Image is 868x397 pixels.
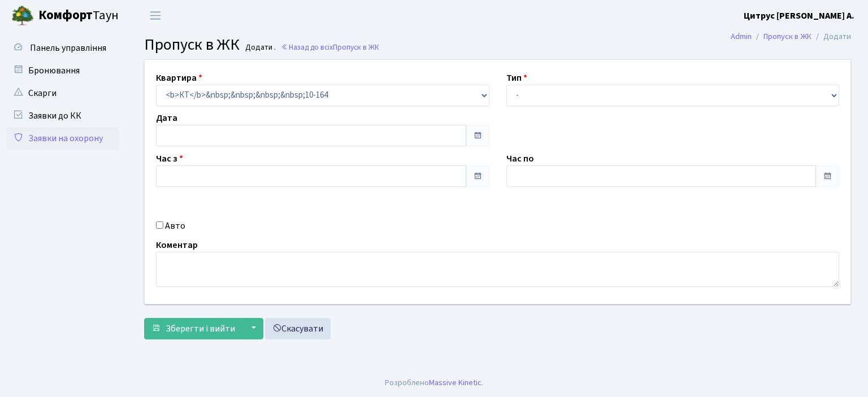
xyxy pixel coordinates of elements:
label: Квартира [156,71,202,85]
span: Таун [38,6,119,25]
a: Заявки на охорону [6,127,119,150]
button: Зберегти і вийти [144,318,242,339]
button: Переключити навігацію [141,6,170,25]
a: Скарги [6,82,119,104]
a: Панель управління [6,37,119,59]
span: Пропуск в ЖК [144,33,240,56]
a: Бронювання [6,59,119,82]
label: Час по [506,152,534,165]
label: Дата [156,111,177,125]
label: Авто [165,219,185,233]
span: Зберегти і вийти [166,322,235,335]
a: Admin [731,30,752,42]
nav: breadcrumb [714,25,868,49]
b: Комфорт [38,6,93,24]
label: Тип [506,71,527,85]
small: Додати . [243,43,276,53]
span: Панель управління [30,42,106,54]
label: Коментар [156,238,198,252]
a: Massive Kinetic [429,377,481,389]
label: Час з [156,152,183,165]
span: Пропуск в ЖК [333,42,379,53]
b: Цитрус [PERSON_NAME] А. [744,10,854,22]
a: Назад до всіхПропуск в ЖК [281,42,379,53]
a: Пропуск в ЖК [763,30,811,42]
li: Додати [811,30,851,43]
img: logo.png [11,5,34,27]
a: Заявки до КК [6,104,119,127]
div: Розроблено . [385,377,483,389]
a: Цитрус [PERSON_NAME] А. [744,9,854,23]
a: Скасувати [265,318,331,339]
